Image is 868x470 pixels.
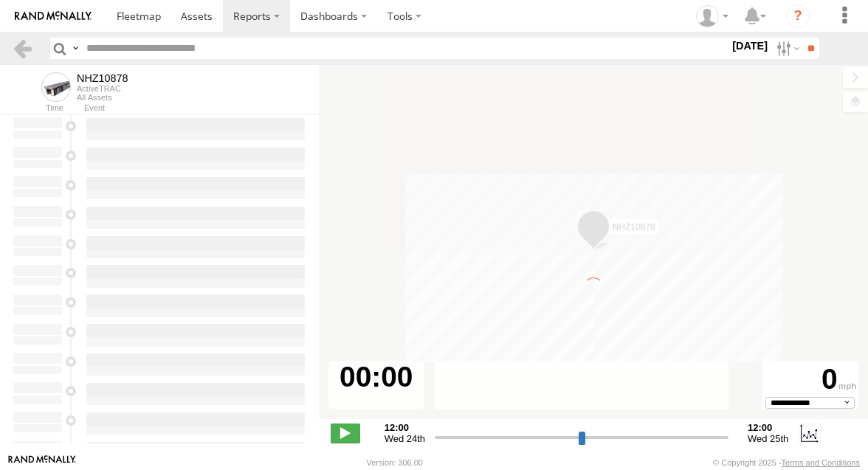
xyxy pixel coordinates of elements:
[748,422,788,433] strong: 12:00
[12,38,33,59] a: Back to previous Page
[771,38,802,59] label: Search Filter Options
[786,4,810,28] i: ?
[77,72,128,84] div: NHZ10878 - View Asset History
[748,433,788,444] span: Wed 25th
[77,93,128,102] div: All Assets
[84,105,319,112] div: Event
[782,458,860,467] a: Terms and Conditions
[69,38,81,59] label: Search Query
[713,458,860,467] div: © Copyright 2025 -
[367,458,423,467] div: Version: 306.00
[77,84,128,93] div: ActiveTRAC
[8,455,76,470] a: Visit our Website
[765,363,856,397] div: 0
[15,11,92,21] img: rand-logo.svg
[331,424,360,443] label: Play/Stop
[12,105,63,112] div: Time
[691,5,734,27] div: Zulema McIntosch
[385,422,425,433] strong: 12:00
[385,433,425,444] span: Wed 24th
[729,38,771,54] label: [DATE]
